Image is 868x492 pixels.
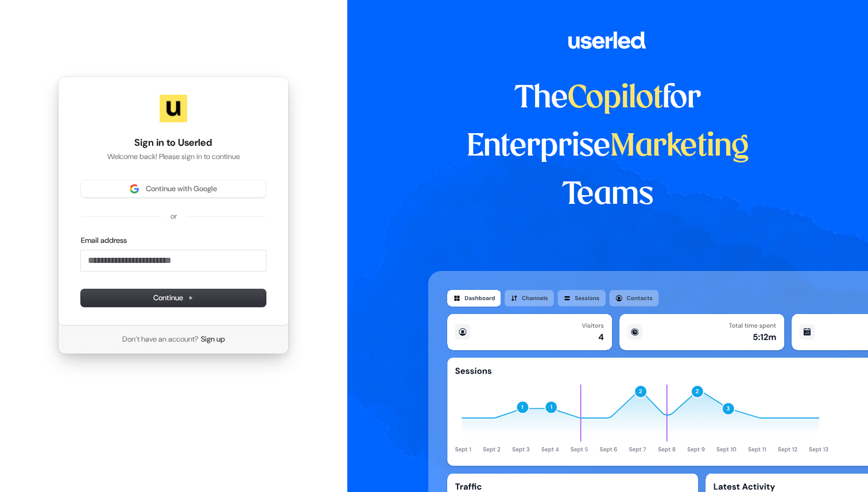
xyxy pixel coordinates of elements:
span: Copilot [568,84,662,114]
span: Continue with Google [146,184,217,194]
a: Sign up [201,334,225,344]
button: Continue [81,289,266,307]
img: Userled [160,95,187,122]
label: Email address [81,235,127,246]
span: Marketing [610,132,749,162]
p: or [170,211,177,222]
img: Sign in with Google [130,184,139,193]
span: Don’t have an account? [122,334,199,344]
span: Continue [153,293,193,303]
h1: The for Enterprise Teams [428,75,787,219]
h1: Sign in to Userled [81,136,266,150]
button: Sign in with GoogleContinue with Google [81,180,266,197]
p: Welcome back! Please sign in to continue [81,152,266,162]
